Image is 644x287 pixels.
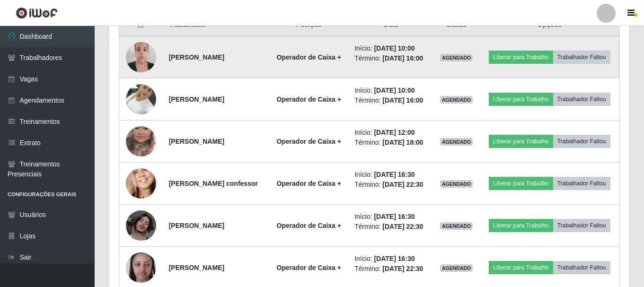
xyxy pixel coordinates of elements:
[169,138,224,145] strong: [PERSON_NAME]
[354,138,427,148] li: Término:
[382,265,423,272] time: [DATE] 22:30
[374,171,415,178] time: [DATE] 16:30
[276,222,341,229] strong: Operador de Caixa +
[169,222,224,229] strong: [PERSON_NAME]
[126,37,156,77] img: 1701705858749.jpeg
[354,254,427,264] li: Início:
[553,261,610,274] button: Trabalhador Faltou
[126,114,156,168] img: 1705100685258.jpeg
[382,54,423,62] time: [DATE] 16:00
[553,219,610,232] button: Trabalhador Faltou
[276,53,341,61] strong: Operador de Caixa +
[126,79,156,119] img: 1752705745572.jpeg
[354,170,427,180] li: Início:
[489,177,553,190] button: Liberar para Trabalho
[354,222,427,232] li: Término:
[382,181,423,188] time: [DATE] 22:30
[553,135,610,148] button: Trabalhador Faltou
[553,93,610,106] button: Trabalhador Faltou
[276,180,341,187] strong: Operador de Caixa +
[440,54,473,61] span: AGENDADO
[354,96,427,105] li: Término:
[354,128,427,138] li: Início:
[354,86,427,96] li: Início:
[354,264,427,274] li: Término:
[126,151,156,217] img: 1650948199907.jpeg
[169,180,258,187] strong: [PERSON_NAME] confessor
[169,96,224,103] strong: [PERSON_NAME]
[374,44,415,52] time: [DATE] 10:00
[276,96,341,103] strong: Operador de Caixa +
[440,222,473,230] span: AGENDADO
[374,213,415,220] time: [DATE] 16:30
[489,219,553,232] button: Liberar para Trabalho
[440,138,473,146] span: AGENDADO
[489,51,553,64] button: Liberar para Trabalho
[169,264,224,271] strong: [PERSON_NAME]
[354,53,427,63] li: Término:
[276,264,341,271] strong: Operador de Caixa +
[489,135,553,148] button: Liberar para Trabalho
[276,138,341,145] strong: Operador de Caixa +
[169,53,224,61] strong: [PERSON_NAME]
[354,43,427,53] li: Início:
[354,212,427,222] li: Início:
[382,139,423,146] time: [DATE] 18:00
[382,96,423,104] time: [DATE] 16:00
[553,177,610,190] button: Trabalhador Faltou
[440,96,473,104] span: AGENDADO
[374,255,415,262] time: [DATE] 16:30
[382,223,423,230] time: [DATE] 22:30
[126,210,156,241] img: 1697220475229.jpeg
[374,87,415,94] time: [DATE] 10:00
[440,264,473,272] span: AGENDADO
[553,51,610,64] button: Trabalhador Faltou
[374,129,415,136] time: [DATE] 12:00
[489,261,553,274] button: Liberar para Trabalho
[16,7,58,19] img: CoreUI Logo
[440,180,473,188] span: AGENDADO
[489,93,553,106] button: Liberar para Trabalho
[354,180,427,190] li: Término:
